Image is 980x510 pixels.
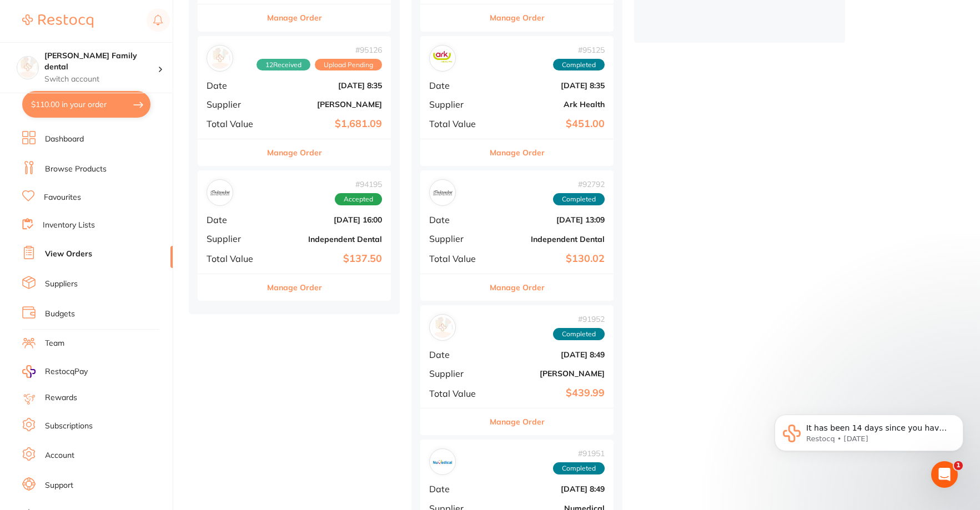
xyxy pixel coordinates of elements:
b: $1,681.09 [271,118,382,130]
span: Date [207,215,262,225]
b: [PERSON_NAME] [494,369,605,378]
span: Upload Pending [315,59,382,71]
img: Westbrook Family dental [17,57,38,78]
button: Manage Order [267,4,322,31]
span: Supplier [429,99,485,109]
button: Manage Order [490,4,545,31]
a: Rewards [45,392,77,403]
span: Completed [553,462,605,474]
span: # 94195 [335,180,382,189]
button: Manage Order [267,139,322,166]
button: Manage Order [267,274,322,301]
b: Ark Health [494,100,605,109]
a: Team [45,338,64,349]
b: [DATE] 8:35 [271,81,382,90]
h4: Westbrook Family dental [44,51,158,72]
a: View Orders [45,249,92,260]
span: Total Value [207,254,262,264]
span: Total Value [429,254,485,264]
b: [DATE] 8:35 [494,81,605,90]
span: Supplier [207,99,262,109]
p: Switch account [44,74,158,85]
b: [PERSON_NAME] [271,100,382,109]
a: Inventory Lists [43,220,95,231]
b: $130.02 [494,253,605,265]
b: [DATE] 13:09 [494,215,605,224]
a: Browse Products [45,164,107,175]
b: [DATE] 8:49 [494,350,605,359]
b: $451.00 [494,118,605,130]
img: Numedical [432,451,453,472]
b: $137.50 [271,253,382,265]
button: Manage Order [490,274,545,301]
button: Manage Order [490,408,545,435]
span: Date [429,215,485,225]
b: Independent Dental [494,235,605,244]
a: Suppliers [45,279,78,290]
div: Henry Schein Halas#9512612ReceivedUpload PendingDate[DATE] 8:35Supplier[PERSON_NAME]Total Value$1... [198,36,391,166]
a: Dashboard [45,134,84,145]
a: Subscriptions [45,421,93,432]
button: $110.00 in your order [22,91,150,118]
img: Independent Dental [432,182,453,203]
span: Date [429,80,485,90]
b: [DATE] 8:49 [494,484,605,493]
span: # 95126 [257,46,382,54]
span: It has been 14 days since you have started your Restocq journey. We wanted to do a check in and s... [48,32,190,96]
span: # 92792 [553,180,605,189]
span: # 91952 [553,315,605,324]
a: Account [45,450,74,461]
p: Message from Restocq, sent 1w ago [48,43,192,53]
span: RestocqPay [45,366,88,377]
span: Accepted [335,193,382,205]
img: Independent Dental [209,182,230,203]
span: Completed [553,328,605,340]
div: Independent Dental#94195AcceptedDate[DATE] 16:00SupplierIndependent DentalTotal Value$137.50Manag... [198,170,391,301]
b: $439.99 [494,387,605,399]
span: Completed [553,193,605,205]
span: Date [207,80,262,90]
span: Date [429,350,485,360]
span: Total Value [429,119,485,129]
span: Completed [553,59,605,71]
span: 1 [954,461,963,470]
img: RestocqPay [22,365,36,378]
img: Henry Schein Halas [209,48,230,69]
img: Restocq Logo [22,14,93,28]
b: [DATE] 16:00 [271,215,382,224]
span: Total Value [429,388,485,398]
a: Favourites [44,192,81,203]
a: Support [45,480,73,491]
a: Budgets [45,309,75,320]
span: Supplier [429,368,485,378]
span: Total Value [207,119,262,129]
span: Supplier [429,234,485,244]
img: Henry Schein Halas [432,317,453,338]
a: Restocq Logo [22,8,93,34]
iframe: Intercom notifications message [758,391,980,480]
span: Received [257,59,310,71]
iframe: Intercom live chat [931,461,958,488]
a: RestocqPay [22,365,88,378]
span: # 95125 [553,46,605,54]
span: Date [429,484,485,494]
button: Manage Order [490,139,545,166]
img: Ark Health [432,48,453,69]
b: Independent Dental [271,235,382,244]
span: Supplier [207,234,262,244]
span: # 91951 [553,449,605,458]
